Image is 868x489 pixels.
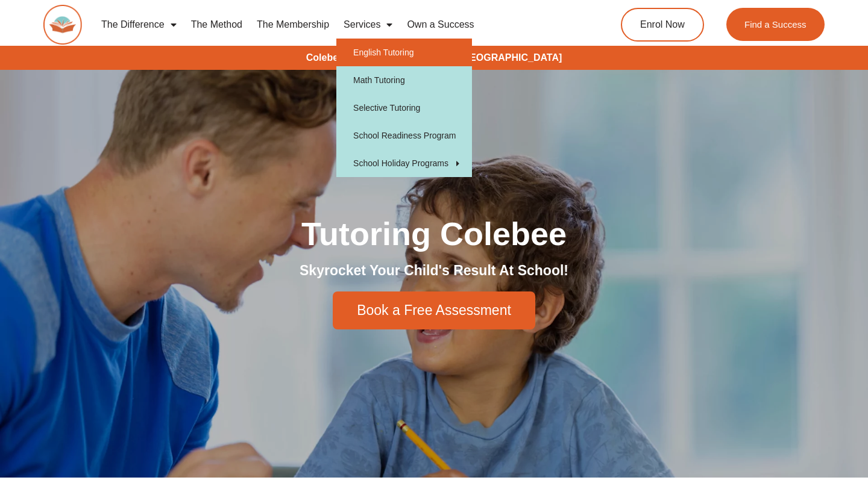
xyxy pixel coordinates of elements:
[94,11,576,39] nav: Menu
[661,353,868,489] iframe: Chat Widget
[336,11,400,39] a: Services
[621,8,704,42] a: Enrol Now
[400,11,481,39] a: Own a Success
[333,291,535,329] a: Book a Free Assessment
[336,66,472,94] a: Math Tutoring
[336,39,472,66] a: English Tutoring
[96,217,772,250] h1: Tutoring Colebee
[726,8,825,41] a: Find a Success
[357,304,511,317] span: Book a Free Assessment
[96,262,772,280] h2: Skyrocket Your Child's Result At School!
[250,11,336,39] a: The Membership
[336,149,472,177] a: School Holiday Programs
[336,39,472,177] ul: Services
[640,20,685,30] span: Enrol Now
[744,20,807,29] span: Find a Success
[336,94,472,122] a: Selective Tutoring
[336,122,472,149] a: School Readiness Program
[184,11,250,39] a: The Method
[94,11,184,39] a: The Difference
